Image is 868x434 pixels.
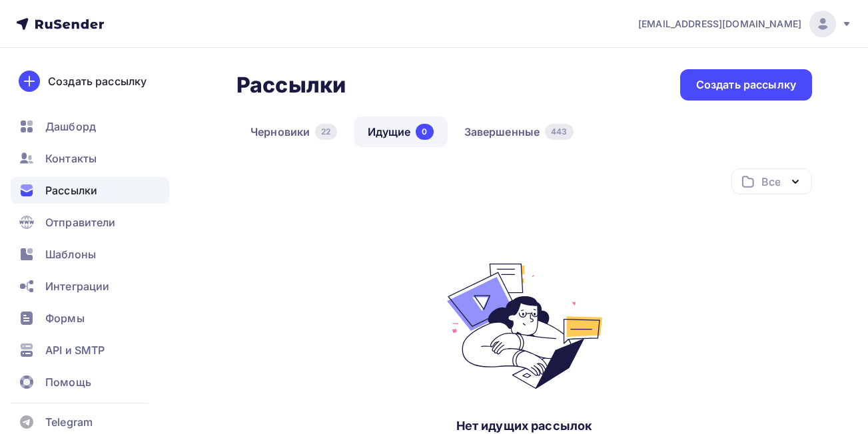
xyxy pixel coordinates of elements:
[236,116,351,147] a: Черновики22
[45,214,116,230] span: Отправители
[761,174,780,190] div: Все
[354,116,448,147] a: Идущие0
[11,209,169,236] a: Отправители
[11,145,169,172] a: Контакты
[456,418,593,434] div: Нет идущих рассылок
[638,11,852,37] a: [EMAIL_ADDRESS][DOMAIN_NAME]
[315,124,336,140] div: 22
[731,168,812,194] button: Все
[696,77,796,93] div: Создать рассылку
[45,278,109,294] span: Интеграции
[416,124,433,140] div: 0
[45,374,91,390] span: Помощь
[45,310,85,326] span: Формы
[45,150,97,166] span: Контакты
[11,305,169,331] a: Формы
[11,177,169,204] a: Рассылки
[45,342,105,358] span: API и SMTP
[45,118,96,134] span: Дашборд
[45,414,93,430] span: Telegram
[45,246,96,262] span: Шаблоны
[45,182,97,198] span: Рассылки
[11,113,169,140] a: Дашборд
[11,241,169,268] a: Шаблоны
[48,73,147,89] div: Создать рассылку
[236,72,346,99] h2: Рассылки
[545,124,573,140] div: 443
[450,116,588,147] a: Завершенные443
[638,17,801,31] span: [EMAIL_ADDRESS][DOMAIN_NAME]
